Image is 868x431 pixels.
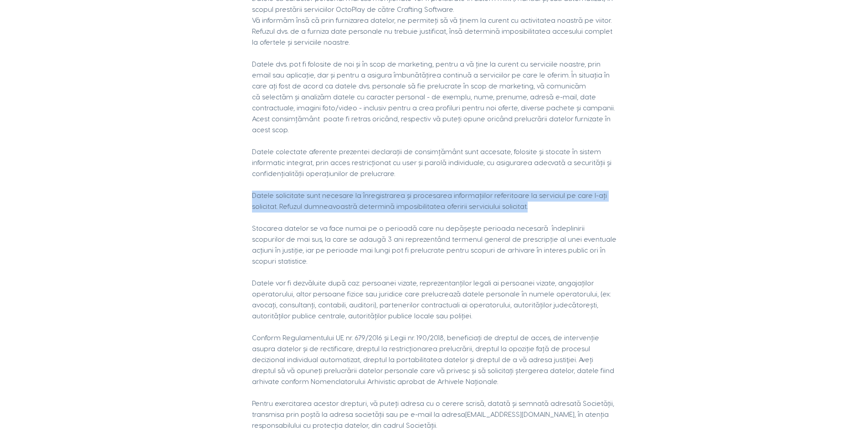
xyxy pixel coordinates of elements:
a: [EMAIL_ADDRESS][DOMAIN_NAME] [465,411,575,418]
p: Datele dvs. pot fi folosite de noi și în scop de marketing, pentru a vă ține la curent cu servici... [252,59,616,136]
p: Datele vor fi dezvăluite după caz: persoanei vizate, reprezentanților legali ai persoanei vizate,... [252,278,616,322]
p: Stocarea datelor se va face numai pe o perioadă care nu depășește perioada necesară îndeplinirii ... [252,223,616,267]
p: Datele colectate aferente prezentei declarații de consimțământ sunt accesate, folosite și stocate... [252,147,616,180]
p: Conform Regulamentului UE nr. 679/2016 și Legii nr. 190/2018, beneficiați de dreptul de acces, de... [252,333,616,388]
p: Vă informăm însă că prin furnizarea datelor, ne permiteți să vă ținem la curent cu activitatea no... [252,16,616,48]
p: Datele solicitate sunt necesare la înregistrarea și procesarea informațiilor referitoare la servi... [252,191,616,213]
